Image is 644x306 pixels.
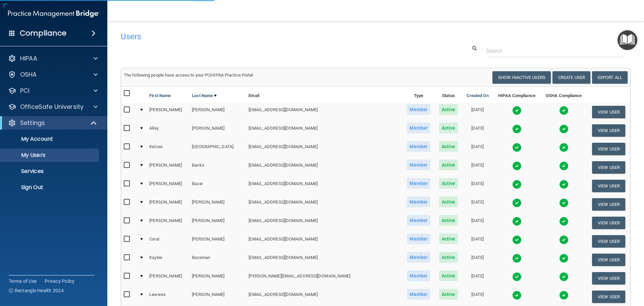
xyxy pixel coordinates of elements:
td: [PERSON_NAME] [189,214,246,232]
a: First Name [149,92,171,100]
td: [DATE] [462,158,493,177]
button: Create User [552,71,590,84]
button: View User [592,272,625,285]
button: View User [592,180,625,192]
span: Member [407,196,430,207]
td: [DATE] [462,251,493,269]
span: Active [439,178,458,189]
span: Active [439,160,458,170]
td: Coral [147,232,189,251]
img: tick.e7d51cea.svg [559,124,569,134]
span: Active [439,233,458,244]
td: [EMAIL_ADDRESS][DOMAIN_NAME] [246,140,402,158]
span: Active [439,141,458,152]
p: PCI [20,87,30,95]
a: Terms of Use [9,278,37,285]
td: [PERSON_NAME] [189,288,246,306]
button: View User [592,143,625,155]
th: HIPAA Compliance [493,87,541,103]
button: Open Resource Center [618,30,637,50]
button: View User [592,161,625,174]
img: tick.e7d51cea.svg [559,291,569,300]
img: tick.e7d51cea.svg [512,180,522,189]
img: tick.e7d51cea.svg [512,272,522,281]
td: [PERSON_NAME] [189,269,246,288]
button: View User [592,291,625,303]
span: Member [407,104,430,115]
img: tick.e7d51cea.svg [512,254,522,263]
td: [PERSON_NAME] [189,232,246,251]
th: Type [402,87,435,103]
img: tick.e7d51cea.svg [512,217,522,226]
p: OSHA [20,71,37,79]
span: Active [439,270,458,281]
td: [PERSON_NAME] [147,214,189,232]
td: [EMAIL_ADDRESS][DOMAIN_NAME] [246,214,402,232]
td: [DATE] [462,103,493,121]
span: Active [439,289,458,300]
td: [EMAIL_ADDRESS][DOMAIN_NAME] [246,195,402,214]
td: [PERSON_NAME][EMAIL_ADDRESS][DOMAIN_NAME] [246,269,402,288]
p: Services [4,168,96,175]
a: HIPAA [8,54,98,62]
td: [DATE] [462,232,493,251]
span: Active [439,196,458,207]
img: tick.e7d51cea.svg [559,217,569,226]
span: Member [407,141,430,152]
span: Member [407,270,430,281]
td: Kelcee [147,140,189,158]
img: tick.e7d51cea.svg [559,161,569,171]
img: PMB logo [8,7,99,20]
img: tick.e7d51cea.svg [559,254,569,263]
img: tick.e7d51cea.svg [559,272,569,281]
td: [DATE] [462,214,493,232]
td: [GEOGRAPHIC_DATA] [189,140,246,158]
a: Export All [592,71,628,84]
th: Email [246,87,402,103]
img: tick.e7d51cea.svg [512,124,522,134]
td: [DATE] [462,288,493,306]
th: Status [435,87,462,103]
span: The following people have access to your PCIHIPAA Practice Portal [124,73,253,78]
img: tick.e7d51cea.svg [512,198,522,208]
button: View User [592,106,625,118]
a: Created On [467,92,489,100]
img: tick.e7d51cea.svg [512,106,522,115]
td: [EMAIL_ADDRESS][DOMAIN_NAME] [246,232,402,251]
input: Search [486,45,626,57]
td: [DATE] [462,269,493,288]
td: [EMAIL_ADDRESS][DOMAIN_NAME] [246,121,402,140]
td: [PERSON_NAME] [147,103,189,121]
td: [PERSON_NAME] [147,269,189,288]
span: Member [407,178,430,189]
p: OfficeSafe University [20,103,84,111]
button: View User [592,254,625,266]
a: Settings [8,119,97,127]
span: Active [439,215,458,226]
img: tick.e7d51cea.svg [512,143,522,152]
td: [EMAIL_ADDRESS][DOMAIN_NAME] [246,288,402,306]
img: tick.e7d51cea.svg [559,235,569,245]
p: My Account [4,136,96,142]
td: [DATE] [462,177,493,195]
td: [EMAIL_ADDRESS][DOMAIN_NAME] [246,103,402,121]
a: Last Name [192,92,217,100]
span: Active [439,104,458,115]
td: [EMAIL_ADDRESS][DOMAIN_NAME] [246,158,402,177]
img: tick.e7d51cea.svg [512,235,522,245]
td: [EMAIL_ADDRESS][DOMAIN_NAME] [246,251,402,269]
button: Show Inactive Users [492,71,551,84]
span: Member [407,252,430,263]
a: PCI [8,87,98,95]
td: [EMAIL_ADDRESS][DOMAIN_NAME] [246,177,402,195]
img: tick.e7d51cea.svg [559,143,569,152]
a: Privacy Policy [45,278,75,285]
td: [PERSON_NAME] [147,195,189,214]
span: Active [439,123,458,133]
img: tick.e7d51cea.svg [559,106,569,115]
span: Ⓒ Rectangle Health 2024 [9,287,64,294]
td: Alley [147,121,189,140]
td: Bozeman [189,251,246,269]
p: My Users [4,152,96,159]
p: Settings [20,119,45,127]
